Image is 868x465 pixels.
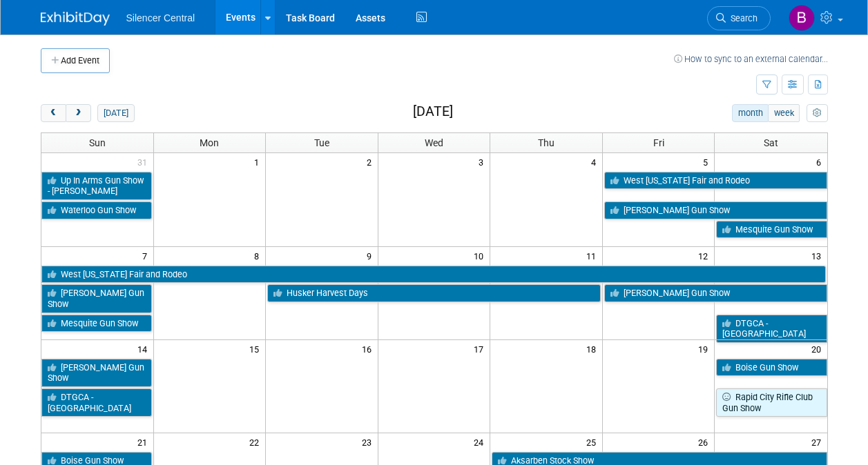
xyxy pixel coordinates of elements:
span: Tue [314,137,329,148]
a: Rapid City Rifle Club Gun Show [716,388,827,417]
span: Search [726,13,758,23]
a: Up In Arms Gun Show - [PERSON_NAME] [41,172,152,200]
span: 27 [810,433,827,451]
button: week [768,104,800,122]
a: Search [707,6,771,30]
button: month [732,104,769,122]
span: 26 [697,433,714,451]
span: 7 [141,247,153,264]
button: prev [41,104,66,122]
span: 10 [472,247,490,264]
img: Billee Page [789,5,815,31]
a: Husker Harvest Days [267,284,601,302]
span: 1 [253,153,265,170]
button: [DATE] [97,104,134,122]
span: 22 [248,433,265,451]
span: 8 [253,247,265,264]
button: Add Event [41,48,110,73]
span: 20 [810,340,827,357]
span: 19 [697,340,714,357]
i: Personalize Calendar [813,109,822,118]
a: [PERSON_NAME] Gun Show [604,201,827,219]
span: Mon [200,137,219,148]
span: 5 [702,153,714,170]
a: [PERSON_NAME] Gun Show [604,284,827,302]
span: 21 [136,433,153,451]
span: 14 [136,340,153,357]
a: [PERSON_NAME] Gun Show [41,359,152,387]
span: 12 [697,247,714,264]
a: Mesquite Gun Show [41,315,152,333]
span: 15 [248,340,265,357]
span: Wed [425,137,443,148]
span: 3 [477,153,490,170]
span: 18 [585,340,602,357]
span: 31 [136,153,153,170]
span: 11 [585,247,602,264]
button: next [66,104,91,122]
a: West [US_STATE] Fair and Rodeo [604,172,827,190]
button: myCustomButton [807,104,827,122]
a: Boise Gun Show [716,359,827,377]
a: West [US_STATE] Fair and Rodeo [41,266,826,284]
span: 25 [585,433,602,451]
a: DTGCA - [GEOGRAPHIC_DATA] [716,315,827,343]
span: 23 [360,433,378,451]
span: 16 [360,340,378,357]
span: Sat [764,137,778,148]
span: 9 [365,247,378,264]
span: Thu [538,137,554,148]
span: 24 [472,433,490,451]
a: [PERSON_NAME] Gun Show [41,284,152,313]
a: Mesquite Gun Show [716,221,827,239]
span: 4 [590,153,602,170]
a: How to sync to an external calendar... [674,54,828,64]
span: Fri [653,137,664,148]
span: 13 [810,247,827,264]
img: ExhibitDay [41,12,110,26]
span: Silencer Central [126,12,195,23]
a: Waterloo Gun Show [41,201,152,219]
span: 2 [365,153,378,170]
a: DTGCA - [GEOGRAPHIC_DATA] [41,388,152,417]
h2: [DATE] [413,104,453,119]
span: Sun [89,137,106,148]
span: 6 [815,153,827,170]
span: 17 [472,340,490,357]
